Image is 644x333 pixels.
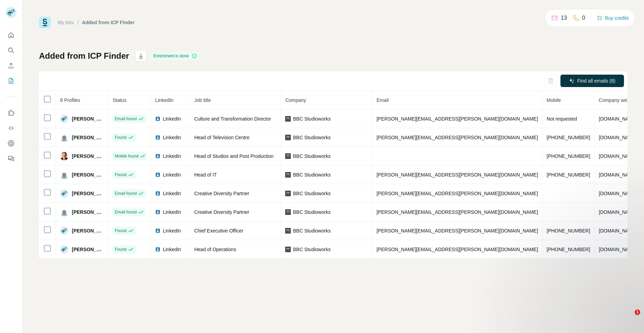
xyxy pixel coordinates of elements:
[72,153,104,160] span: [PERSON_NAME]
[163,153,181,160] span: LinkedIn
[77,19,79,26] li: /
[82,19,135,26] div: Added from ICP Finder
[376,97,388,103] span: Email
[577,77,615,84] span: Find all emails (8)
[72,246,104,253] span: [PERSON_NAME]
[6,122,17,134] button: Use Surfe API
[285,153,291,159] img: company-logo
[285,116,291,122] img: company-logo
[547,228,590,234] span: [PHONE_NUMBER]
[155,135,161,140] img: LinkedIn logo
[155,172,161,178] img: LinkedIn logo
[6,107,17,119] button: Use Surfe on LinkedIn
[285,97,306,103] span: Company
[376,135,538,140] span: [PERSON_NAME][EMAIL_ADDRESS][PERSON_NAME][DOMAIN_NAME]
[60,245,68,254] img: Avatar
[155,247,161,252] img: LinkedIn logo
[115,190,136,197] span: Email found
[285,172,291,178] img: company-logo
[194,247,236,252] span: Head of Operations
[72,190,104,197] span: [PERSON_NAME]
[194,153,273,159] span: Head of Studios and Post Production
[163,209,181,216] span: LinkedIn
[293,134,330,141] span: BBC Studioworks
[6,29,17,41] button: Quick start
[6,59,17,72] button: Enrich CSV
[60,227,68,235] img: Avatar
[285,209,291,215] img: company-logo
[113,97,126,103] span: Status
[163,115,181,122] span: LinkedIn
[60,189,68,198] img: Avatar
[72,227,104,234] span: [PERSON_NAME]
[6,152,17,165] button: Feedback
[194,135,249,140] span: Head of Television Centre
[376,209,538,215] span: [PERSON_NAME][EMAIL_ADDRESS][PERSON_NAME][DOMAIN_NAME]
[635,310,640,315] span: 1
[115,209,136,215] span: Email found
[293,171,330,178] span: BBC Studioworks
[60,133,68,142] img: Avatar
[621,310,637,326] iframe: Intercom live chat
[58,20,74,25] a: My lists
[39,17,51,28] img: Surfe Logo
[285,191,291,196] img: company-logo
[72,209,104,216] span: [PERSON_NAME]
[72,134,104,141] span: [PERSON_NAME]
[194,97,211,103] span: Job title
[115,153,138,159] span: Mobile found
[39,50,129,61] h1: Added from ICP Finder
[561,14,567,22] p: 13
[155,191,161,196] img: LinkedIn logo
[115,134,126,141] span: Found
[293,227,330,234] span: BBC Studioworks
[376,116,538,122] span: [PERSON_NAME][EMAIL_ADDRESS][PERSON_NAME][DOMAIN_NAME]
[376,228,538,234] span: [PERSON_NAME][EMAIL_ADDRESS][PERSON_NAME][DOMAIN_NAME]
[293,115,330,122] span: BBC Studioworks
[6,44,17,57] button: Search
[115,172,126,178] span: Found
[599,116,637,122] span: [DOMAIN_NAME]
[599,97,637,103] span: Company website
[6,137,17,150] button: Dashboard
[599,191,637,196] span: [DOMAIN_NAME]
[285,228,291,234] img: company-logo
[163,227,181,234] span: LinkedIn
[115,228,126,234] span: Found
[72,171,104,178] span: [PERSON_NAME]
[599,135,637,140] span: [DOMAIN_NAME]
[155,97,173,103] span: LinkedIn
[194,172,217,178] span: Head of IT
[597,13,629,23] button: Buy credits
[163,171,181,178] span: LinkedIn
[163,246,181,253] span: LinkedIn
[155,209,161,215] img: LinkedIn logo
[194,116,271,122] span: Culture and Transformation Director
[599,172,637,178] span: [DOMAIN_NAME]
[163,190,181,197] span: LinkedIn
[376,172,538,178] span: [PERSON_NAME][EMAIL_ADDRESS][PERSON_NAME][DOMAIN_NAME]
[194,228,243,234] span: Chief Executive Officer
[547,135,590,140] span: [PHONE_NUMBER]
[293,190,330,197] span: BBC Studioworks
[151,52,199,60] div: Enrichment is done
[72,115,104,122] span: [PERSON_NAME]
[599,209,637,215] span: [DOMAIN_NAME]
[599,228,637,234] span: [DOMAIN_NAME]
[60,152,68,160] img: Avatar
[560,75,624,87] button: Find all emails (8)
[194,191,249,196] span: Creative Diversity Partner
[376,247,538,252] span: [PERSON_NAME][EMAIL_ADDRESS][PERSON_NAME][DOMAIN_NAME]
[582,14,585,22] p: 0
[547,116,577,122] span: Not requested
[376,191,538,196] span: [PERSON_NAME][EMAIL_ADDRESS][PERSON_NAME][DOMAIN_NAME]
[293,153,330,160] span: BBC Studioworks
[60,171,68,179] img: Avatar
[547,153,590,159] span: [PHONE_NUMBER]
[285,247,291,252] img: company-logo
[293,209,330,216] span: BBC Studioworks
[155,228,161,234] img: LinkedIn logo
[60,97,80,103] span: 8 Profiles
[293,246,330,253] span: BBC Studioworks
[155,116,161,122] img: LinkedIn logo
